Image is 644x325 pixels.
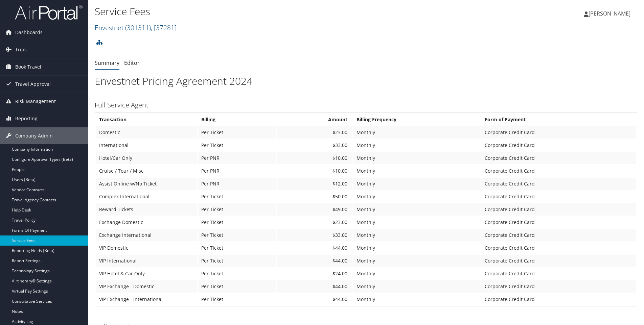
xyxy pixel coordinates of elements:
a: [PERSON_NAME] [584,3,637,24]
span: Book Travel [15,58,41,75]
td: Corporate Credit Card [481,216,636,228]
td: Corporate Credit Card [481,293,636,305]
td: Corporate Credit Card [481,242,636,254]
span: [PERSON_NAME] [589,10,630,17]
th: Form of Payment [481,114,636,126]
td: Corporate Credit Card [481,280,636,293]
td: Corporate Credit Card [481,165,636,177]
td: Per Ticket [198,203,276,216]
td: Corporate Credit Card [481,268,636,280]
td: VIP Exchange - Domestic [96,280,197,293]
td: Monthly [353,229,480,241]
td: $44.00 [277,293,353,305]
td: $44.00 [277,255,353,267]
td: Monthly [353,255,480,267]
td: Per Ticket [198,293,276,305]
td: Monthly [353,191,480,203]
td: Domestic [96,126,197,139]
td: Corporate Credit Card [481,203,636,216]
td: Per Ticket [198,268,276,280]
td: Corporate Credit Card [481,139,636,151]
td: Complex International [96,191,197,203]
td: $23.00 [277,216,353,228]
td: Per Ticket [198,216,276,228]
td: Monthly [353,203,480,216]
td: Per PNR [198,152,276,164]
td: Monthly [353,280,480,293]
td: Per Ticket [198,280,276,293]
th: Billing Frequency [353,114,480,126]
td: Monthly [353,242,480,254]
span: Risk Management [15,93,56,110]
h1: Envestnet Pricing Agreement 2024 [95,74,637,88]
td: Monthly [353,178,480,190]
td: Corporate Credit Card [481,255,636,267]
td: Per Ticket [198,229,276,241]
h1: Service Fees [95,4,456,19]
a: Envestnet [95,23,177,32]
a: Summary [95,59,119,67]
td: $23.00 [277,126,353,139]
td: Per PNR [198,178,276,190]
td: Hotel/Car Only [96,152,197,164]
td: $49.00 [277,203,353,216]
td: Exchange International [96,229,197,241]
td: Monthly [353,139,480,151]
img: airportal-logo.png [15,4,83,20]
td: Corporate Credit Card [481,126,636,139]
td: International [96,139,197,151]
td: Per Ticket [198,126,276,139]
td: Assist Online w/No Ticket [96,178,197,190]
td: $10.00 [277,152,353,164]
td: Monthly [353,216,480,228]
td: Reward Tickets [96,203,197,216]
span: Company Admin [15,127,53,144]
span: Reporting [15,110,38,127]
td: VIP Hotel & Car Only [96,268,197,280]
td: VIP International [96,255,197,267]
span: ( 301311 ) [125,23,151,32]
td: $33.00 [277,229,353,241]
td: $10.00 [277,165,353,177]
td: $33.00 [277,139,353,151]
td: Per Ticket [198,255,276,267]
td: VIP Domestic [96,242,197,254]
td: Corporate Credit Card [481,191,636,203]
td: Per Ticket [198,242,276,254]
th: Transaction [96,114,197,126]
td: Exchange Domestic [96,216,197,228]
td: $12.00 [277,178,353,190]
td: $50.00 [277,191,353,203]
th: Amount [277,114,353,126]
span: , [ 37281 ] [151,23,177,32]
td: Cruise / Tour / Misc [96,165,197,177]
td: Monthly [353,152,480,164]
td: $44.00 [277,280,353,293]
td: $44.00 [277,242,353,254]
a: Editor [124,59,140,67]
td: Per PNR [198,165,276,177]
span: Dashboards [15,24,43,41]
td: Per Ticket [198,139,276,151]
td: $24.00 [277,268,353,280]
td: Corporate Credit Card [481,152,636,164]
span: Trips [15,41,27,58]
td: Corporate Credit Card [481,178,636,190]
span: Travel Approval [15,76,51,93]
td: Monthly [353,268,480,280]
h3: Full Service Agent [95,100,637,110]
td: Per Ticket [198,191,276,203]
th: Billing [198,114,276,126]
td: Monthly [353,293,480,305]
td: VIP Exchange - International [96,293,197,305]
td: Monthly [353,126,480,139]
td: Monthly [353,165,480,177]
td: Corporate Credit Card [481,229,636,241]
